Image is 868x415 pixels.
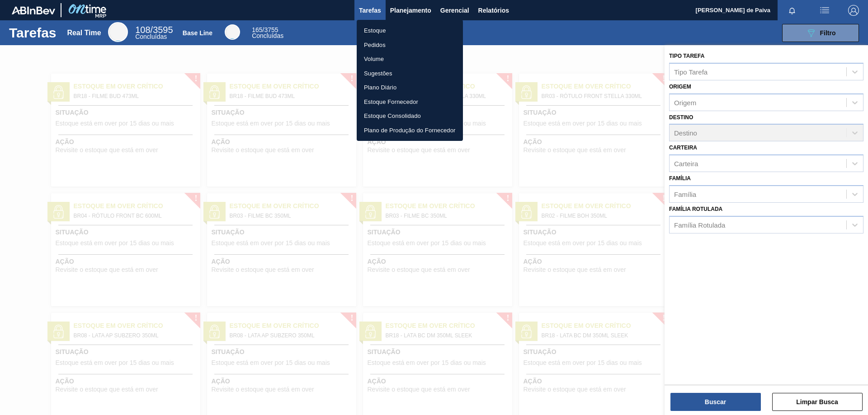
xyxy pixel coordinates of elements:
a: Plano Diário [357,80,463,95]
a: Estoque Fornecedor [357,95,463,109]
a: Plano de Produção do Fornecedor [357,123,463,138]
a: Volume [357,52,463,66]
a: Pedidos [357,38,463,52]
a: Estoque [357,23,463,38]
a: Sugestões [357,66,463,81]
a: Estoque Consolidado [357,109,463,123]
